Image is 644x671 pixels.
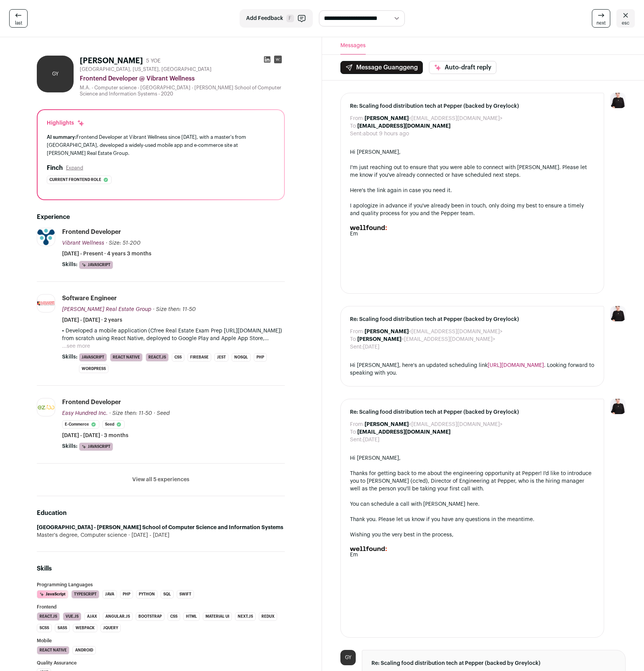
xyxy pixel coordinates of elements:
div: Highlights [47,119,85,127]
li: Seed [102,420,125,429]
li: CSS [172,353,184,362]
h2: Finch [47,163,63,173]
div: Frontend Developer [62,398,121,406]
div: Em [350,551,595,559]
span: [DATE] - [DATE] · 2 years [62,316,122,324]
span: Current frontend role [49,176,101,184]
li: PHP [254,353,267,362]
div: . [350,500,595,508]
span: F [286,15,294,22]
li: Firebase [187,353,211,362]
dd: <[EMAIL_ADDRESS][DOMAIN_NAME]> [365,421,503,428]
li: JavaScript [79,353,107,362]
button: Messages [340,37,366,54]
img: 9240684-medium_jpg [610,399,626,414]
dt: To: [350,428,357,436]
img: AD_4nXd8mXtZXxLy6BW5oWOQUNxoLssU3evVOmElcTYOe9Q6vZR7bHgrarcpre-H0wWTlvQlXrfX4cJrmfo1PaFpYlo0O_KYH... [350,546,387,551]
div: Frontend Developer at Vibrant Wellness since [DATE], with a master's from [GEOGRAPHIC_DATA], deve... [47,133,275,157]
span: Re: Scaling food distribution tech at Pepper (backed by Greylock) [371,659,616,667]
span: · Size: 51-200 [106,240,141,246]
li: Android [72,646,96,655]
b: [EMAIL_ADDRESS][DOMAIN_NAME] [357,123,450,129]
h3: Frontend [37,605,285,609]
img: 9240684-medium_jpg [610,306,626,321]
span: Re: Scaling food distribution tech at Pepper (backed by Greylock) [350,102,595,110]
span: Re: Scaling food distribution tech at Pepper (backed by Greylock) [350,316,595,323]
dt: To: [350,122,357,130]
b: [PERSON_NAME] [365,329,409,334]
b: [PERSON_NAME] [365,422,409,427]
div: Master's degree, Computer science [37,531,285,539]
dd: [DATE] [363,436,379,444]
li: HTML [183,612,200,621]
li: TypeScript [71,590,99,599]
div: Wishing you the very best in the process, [350,531,595,539]
button: ...see more [62,342,90,350]
li: React.js [146,353,169,362]
h2: Skills [37,564,285,573]
img: dcd0bc32e2bd9c6d8fddd20793f43334d077b5bc800073acf663492e9b614e07.png [37,301,55,306]
span: · [154,410,155,417]
li: Next.js [235,612,256,621]
a: You can schedule a call with [PERSON_NAME] here [350,502,478,507]
span: [DATE] - [DATE] [127,531,169,539]
span: Re: Scaling food distribution tech at Pepper (backed by Greylock) [350,408,595,416]
button: Message Guanggeng [340,61,423,74]
li: Vue.js [63,612,81,621]
li: Jest [214,353,228,362]
span: Skills: [62,261,77,268]
div: Hi [PERSON_NAME], [350,454,595,462]
h3: Quality Assurance [37,661,285,665]
span: [GEOGRAPHIC_DATA], [US_STATE], [GEOGRAPHIC_DATA] [80,66,212,72]
button: Add Feedback F [240,9,313,28]
span: [DATE] - [DATE] · 3 months [62,432,128,439]
li: PHP [120,590,133,599]
span: · Size then: 11-50 [109,411,152,416]
span: AI summary: [47,135,76,140]
p: • Developed a mobile application (Cfree Real Estate Exam Prep [URL][DOMAIN_NAME]) from scratch us... [62,327,285,342]
li: Python [136,590,158,599]
li: JavaScript [79,442,113,451]
li: SCSS [37,624,52,632]
div: Thanks for getting back to me about the engineering opportunity at Pepper! I'd like to introduce ... [350,470,595,493]
span: Add Feedback [246,15,283,22]
li: jQuery [100,624,121,632]
a: esc [616,9,635,28]
h1: [PERSON_NAME] [80,56,143,66]
button: Auto-draft reply [429,61,496,74]
div: I'm just reaching out to ensure that you were able to connect with [PERSON_NAME]. Please let me k... [350,164,595,179]
dd: about 9 hours ago [363,130,409,138]
span: · Size then: 11-50 [153,307,196,312]
dt: From: [350,328,365,335]
dt: Sent: [350,130,363,138]
li: React.js [37,612,60,621]
a: next [592,9,610,28]
li: Java [102,590,117,599]
li: Ajax [84,612,100,621]
li: JavaScript [79,261,113,269]
a: [URL][DOMAIN_NAME] [488,363,544,368]
li: Material UI [203,612,232,621]
dd: <[EMAIL_ADDRESS][DOMAIN_NAME]> [365,115,503,122]
span: Vibrant Wellness [62,240,104,246]
div: Software Engineer [62,294,117,303]
div: Hi [PERSON_NAME], [350,148,595,156]
h3: Mobile [37,638,285,643]
dt: From: [350,115,365,122]
dt: From: [350,421,365,428]
a: last [9,9,28,28]
li: E-commerce [62,420,99,429]
span: [DATE] - Present · 4 years 3 months [62,250,151,258]
b: [EMAIL_ADDRESS][DOMAIN_NAME] [357,429,450,435]
li: NoSQL [232,353,251,362]
div: Thank you. Please let us know if you have any questions in the meantime. [350,516,595,523]
dd: [DATE] [363,343,379,351]
div: Hi [PERSON_NAME], here's an updated scheduling link . Looking forward to speaking with you. [350,362,595,377]
div: Frontend Developer [62,228,121,236]
li: Redux [259,612,277,621]
span: esc [622,20,629,26]
li: Sass [55,624,70,632]
span: Skills: [62,353,77,361]
b: [PERSON_NAME] [357,337,401,342]
img: AD_4nXd8mXtZXxLy6BW5oWOQUNxoLssU3evVOmElcTYOe9Q6vZR7bHgrarcpre-H0wWTlvQlXrfX4cJrmfo1PaFpYlo0O_KYH... [350,225,387,230]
